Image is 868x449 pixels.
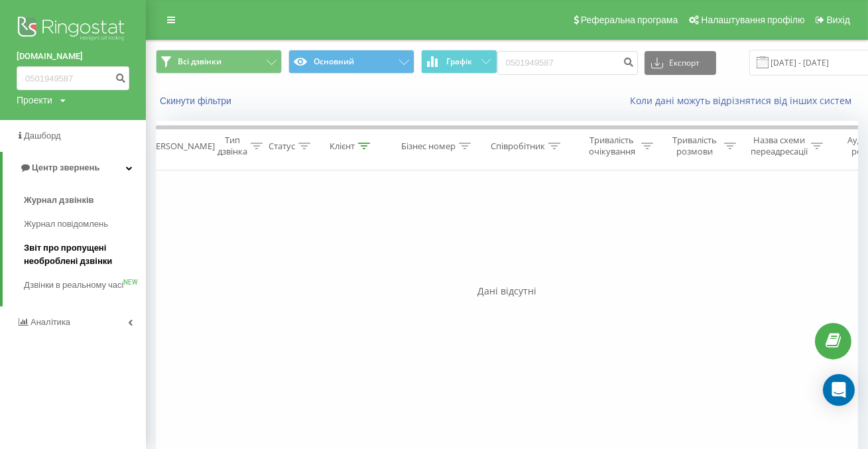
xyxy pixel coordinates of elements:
a: Журнал дзвінків [24,188,146,212]
a: Дзвінки в реальному часіNEW [24,273,146,297]
span: Всі дзвінки [178,56,221,67]
span: Дзвінки в реальному часі [24,279,123,292]
div: Тривалість очікування [586,135,638,157]
span: Журнал дзвінків [24,194,94,207]
span: Звіт про пропущені необроблені дзвінки [24,241,139,268]
div: Назва схеми переадресації [751,135,808,157]
div: Бізнес номер [401,141,456,152]
button: Всі дзвінки [156,50,282,74]
button: Скинути фільтри [156,95,238,107]
span: Дашборд [24,131,61,141]
span: Вихід [827,15,850,25]
span: Налаштування профілю [701,15,804,25]
div: Дані відсутні [156,285,858,298]
input: Пошук за номером [17,66,129,90]
button: Графік [421,50,497,74]
img: Ringostat logo [17,13,129,46]
span: Центр звернень [32,162,99,172]
div: Проекти [17,94,52,107]
div: Співробітник [491,141,545,152]
button: Експорт [645,51,716,75]
a: Коли дані можуть відрізнятися вiд інших систем [630,94,858,107]
button: Основний [288,50,414,74]
div: Статус [269,141,295,152]
input: Пошук за номером [497,51,638,75]
div: Тривалість розмови [668,135,721,157]
div: Open Intercom Messenger [823,374,855,406]
span: Реферальна програма [581,15,678,25]
span: Аналiтика [31,317,70,327]
div: Клієнт [330,141,355,152]
a: Центр звернень [3,152,146,184]
span: Графік [447,57,473,66]
div: [PERSON_NAME] [148,141,215,152]
a: [DOMAIN_NAME] [17,50,129,63]
div: Тип дзвінка [217,135,247,157]
a: Звіт про пропущені необроблені дзвінки [24,236,146,273]
span: Журнал повідомлень [24,218,108,231]
a: Журнал повідомлень [24,212,146,236]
